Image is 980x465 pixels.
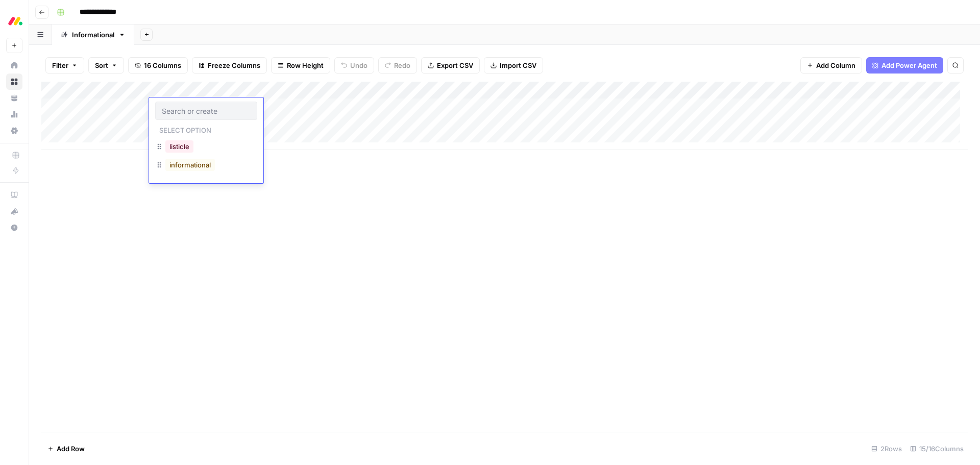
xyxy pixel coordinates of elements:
[378,57,417,74] button: Redo
[484,57,543,74] button: Import CSV
[41,440,91,457] button: Add Row
[6,12,24,30] img: Monday.com Logo
[881,60,937,70] span: Add Power Agent
[6,203,22,219] button: What's new?
[155,138,257,157] div: listicle
[128,57,188,74] button: 16 Columns
[6,219,22,236] button: Help + Support
[287,60,324,70] span: Row Height
[45,57,84,74] button: Filter
[144,60,181,70] span: 16 Columns
[906,440,968,457] div: 15/16 Columns
[208,60,260,70] span: Freeze Columns
[6,106,22,123] a: Usage
[394,60,410,70] span: Redo
[88,57,124,74] button: Sort
[72,30,114,40] div: Informational
[800,57,862,74] button: Add Column
[52,25,134,45] a: Informational
[6,187,22,203] a: AirOps Academy
[6,74,22,90] a: Browse
[6,57,22,74] a: Home
[165,159,215,171] button: informational
[6,8,22,34] button: Workspace: Monday.com
[52,60,68,70] span: Filter
[57,444,85,454] span: Add Row
[271,57,330,74] button: Row Height
[866,57,943,74] button: Add Power Agent
[155,123,215,135] p: Select option
[6,123,22,139] a: Settings
[500,60,536,70] span: Import CSV
[155,157,257,175] div: informational
[95,60,108,70] span: Sort
[816,60,855,70] span: Add Column
[437,60,473,70] span: Export CSV
[7,204,22,219] div: What's new?
[421,57,480,74] button: Export CSV
[165,140,193,153] button: listicle
[867,440,906,457] div: 2 Rows
[350,60,367,70] span: Undo
[334,57,374,74] button: Undo
[6,90,22,106] a: Your Data
[192,57,267,74] button: Freeze Columns
[162,106,251,115] input: Search or create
